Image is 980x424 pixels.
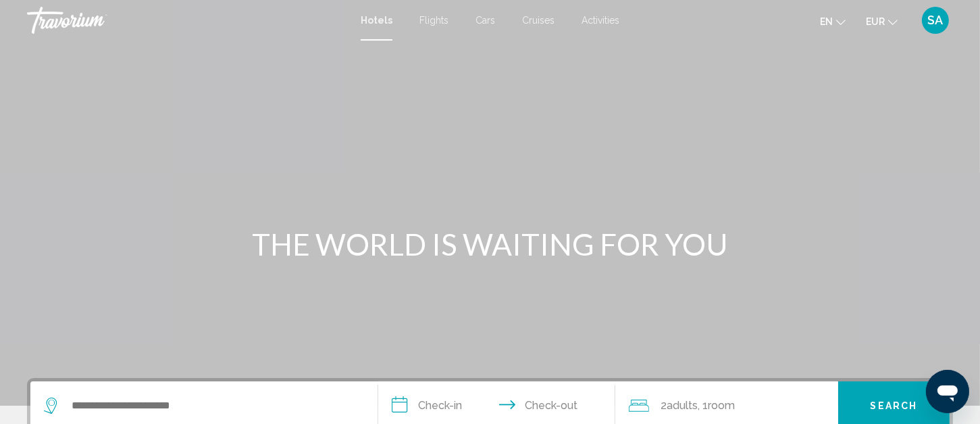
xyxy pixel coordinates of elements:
[866,11,898,31] button: Change currency
[419,15,448,26] a: Flights
[582,15,619,26] a: Activities
[928,14,944,27] span: SA
[820,11,846,31] button: Change language
[708,399,736,412] span: Room
[918,6,953,34] button: User Menu
[820,16,833,27] span: en
[871,401,918,412] span: Search
[475,15,495,26] a: Cars
[926,370,969,413] iframe: Button to launch messaging window
[661,396,698,415] span: 2
[667,399,698,412] span: Adults
[698,396,736,415] span: , 1
[522,15,555,26] a: Cruises
[866,16,885,27] span: EUR
[361,15,392,26] a: Hotels
[237,227,744,262] h1: THE WORLD IS WAITING FOR YOU
[27,7,347,34] a: Travorium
